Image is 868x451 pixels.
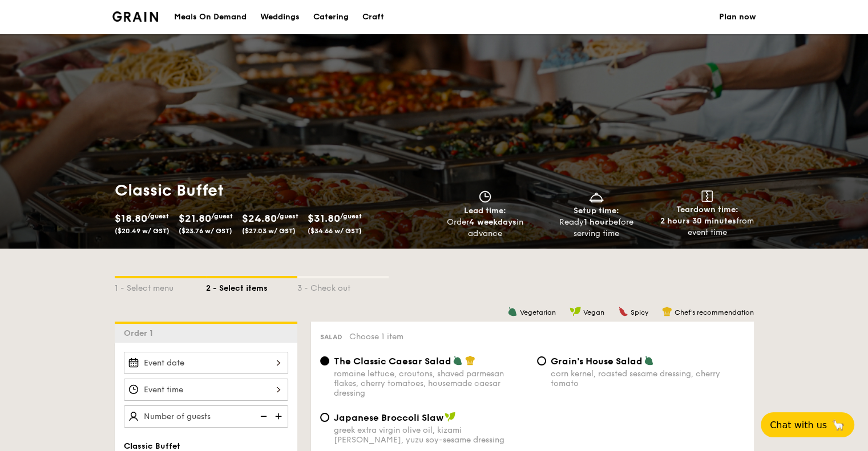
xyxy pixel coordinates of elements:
input: Event date [124,352,288,374]
span: ($20.49 w/ GST) [115,227,169,235]
span: ($27.03 w/ GST) [242,227,296,235]
span: Chat with us [770,420,827,430]
img: icon-reduce.1d2dbef1.svg [254,405,271,427]
img: icon-add.58712e84.svg [271,405,288,427]
button: Chat with us🦙 [761,412,854,437]
span: Salad [320,333,342,341]
img: Grain [112,11,159,22]
span: Classic Buffet [124,441,180,451]
span: The Classic Caesar Salad [334,356,451,367]
div: corn kernel, roasted sesame dressing, cherry tomato [551,369,745,388]
img: icon-vegetarian.fe4039eb.svg [507,306,518,316]
div: from event time [656,216,758,238]
span: /guest [277,212,298,220]
div: 1 - Select menu [115,278,206,294]
span: ($34.66 w/ GST) [308,227,362,235]
span: /guest [147,212,169,220]
img: icon-vegan.f8ff3823.svg [445,412,456,422]
span: $24.80 [242,212,277,225]
img: icon-vegetarian.fe4039eb.svg [644,355,654,365]
div: Order in advance [434,217,536,239]
img: icon-vegetarian.fe4039eb.svg [453,355,463,365]
span: Setup time: [574,206,619,216]
div: 3 - Check out [297,278,389,294]
img: icon-chef-hat.a58ddaea.svg [662,306,672,316]
div: Ready before serving time [545,217,647,239]
span: Spicy [631,308,648,316]
input: Event time [124,379,288,401]
span: Order 1 [124,328,158,338]
span: $31.80 [308,212,340,225]
span: Japanese Broccoli Slaw [334,412,443,423]
span: $18.80 [115,212,147,225]
strong: 2 hours 30 minutes [660,216,736,226]
img: icon-chef-hat.a58ddaea.svg [465,355,475,365]
input: The Classic Caesar Saladromaine lettuce, croutons, shaved parmesan flakes, cherry tomatoes, house... [320,356,329,365]
div: romaine lettuce, croutons, shaved parmesan flakes, cherry tomatoes, housemade caesar dressing [334,369,528,398]
img: icon-spicy.37a8142b.svg [618,306,628,316]
input: Japanese Broccoli Slawgreek extra virgin olive oil, kizami [PERSON_NAME], yuzu soy-sesame dressing [320,413,329,422]
img: icon-dish.430c3a2e.svg [588,190,605,203]
input: Grain's House Saladcorn kernel, roasted sesame dressing, cherry tomato [537,356,546,365]
span: /guest [211,212,233,220]
span: $21.80 [179,212,211,225]
div: 2 - Select items [206,278,297,294]
strong: 1 hour [584,217,608,227]
a: Logotype [112,11,159,22]
strong: 4 weekdays [469,217,516,227]
span: Lead time: [464,206,506,216]
img: icon-teardown.65201eee.svg [701,190,713,202]
span: Vegetarian [520,308,556,316]
span: 🦙 [831,419,845,432]
input: Number of guests [124,405,288,428]
span: /guest [340,212,362,220]
span: Grain's House Salad [551,356,643,367]
span: Vegan [583,308,604,316]
img: icon-vegan.f8ff3823.svg [570,306,581,316]
div: greek extra virgin olive oil, kizami [PERSON_NAME], yuzu soy-sesame dressing [334,425,528,445]
span: Teardown time: [676,205,738,214]
span: Chef's recommendation [675,308,754,316]
h1: Classic Buffet [115,180,430,201]
img: icon-clock.2db775ea.svg [477,190,494,203]
span: ($23.76 w/ GST) [179,227,232,235]
span: Choose 1 item [349,332,403,342]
